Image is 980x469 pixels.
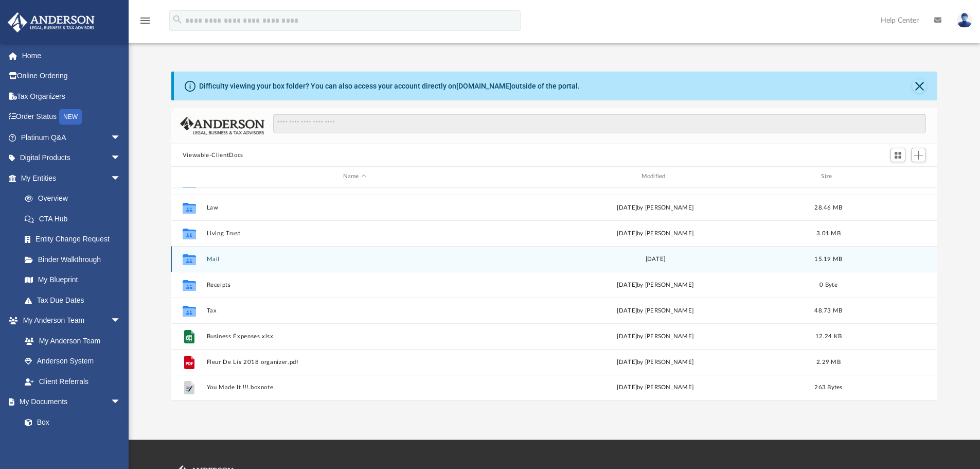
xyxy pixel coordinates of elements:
div: Difficulty viewing your box folder? You can also access your account directly on outside of the p... [199,81,580,92]
div: Name [206,172,502,181]
div: [DATE] by [PERSON_NAME] [507,203,804,212]
a: Digital Productsarrow_drop_down [7,148,136,168]
a: Home [7,45,136,66]
a: Tax Due Dates [14,290,136,310]
a: My Anderson Teamarrow_drop_down [7,310,131,331]
button: Fleur De Lis 2018 organizer.pdf [206,359,503,366]
a: Client Referrals [14,371,131,392]
button: Switch to Grid View [890,148,906,162]
span: 263 Bytes [814,385,842,390]
div: id [853,172,925,181]
i: menu [139,14,151,27]
div: [DATE] by [PERSON_NAME] [507,280,804,289]
div: [DATE] by [PERSON_NAME] [507,306,804,315]
div: [DATE] by [PERSON_NAME] [507,383,804,392]
span: arrow_drop_down [111,148,131,169]
span: 12.24 KB [815,333,842,339]
a: My Documentsarrow_drop_down [7,392,131,412]
a: Overview [14,188,136,209]
button: Tax [206,307,503,314]
div: [DATE] by [PERSON_NAME] [507,332,804,341]
input: Search files and folders [273,114,926,133]
button: You Made It !!!.boxnote [206,384,503,391]
span: 48.73 MB [814,307,842,313]
div: id [176,172,202,181]
span: 28.46 MB [814,204,842,210]
a: My Entitiesarrow_drop_down [7,168,136,188]
div: Modified [507,172,803,181]
a: Online Ordering [7,66,136,86]
a: Binder Walkthrough [14,249,136,270]
button: Viewable-ClientDocs [183,151,243,160]
span: 0 Byte [819,282,838,287]
a: Anderson System [14,351,131,372]
img: Anderson Advisors Platinum Portal [5,12,98,32]
a: menu [139,20,151,27]
button: Add [911,148,926,162]
div: Size [808,172,849,181]
a: Box [14,412,126,432]
span: 3.01 MB [816,230,841,236]
i: search [172,14,183,25]
span: arrow_drop_down [111,310,131,332]
div: [DATE] by [PERSON_NAME] [507,357,804,367]
a: Order StatusNEW [7,107,136,128]
button: Close [912,79,926,93]
a: Platinum Q&Aarrow_drop_down [7,127,136,148]
div: NEW [59,109,82,125]
span: arrow_drop_down [111,392,131,413]
div: [DATE] by [PERSON_NAME] [507,229,804,238]
div: grid [171,187,938,401]
a: [DOMAIN_NAME] [456,82,511,90]
span: arrow_drop_down [111,168,131,189]
button: Receipts [206,282,503,288]
button: Law [206,204,503,211]
span: arrow_drop_down [111,127,131,148]
button: Living Trust [206,230,503,237]
div: [DATE] [507,254,804,264]
a: Meeting Minutes [14,432,131,453]
a: Entity Change Request [14,229,136,250]
button: Business Expenses.xlsx [206,333,503,340]
a: My Anderson Team [14,331,126,351]
a: CTA Hub [14,209,136,229]
span: 15.19 MB [814,256,842,262]
img: User Pic [957,13,972,28]
button: Mail [206,256,503,263]
span: 2.29 MB [816,359,841,364]
a: My Blueprint [14,270,131,290]
a: Tax Organizers [7,86,136,107]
